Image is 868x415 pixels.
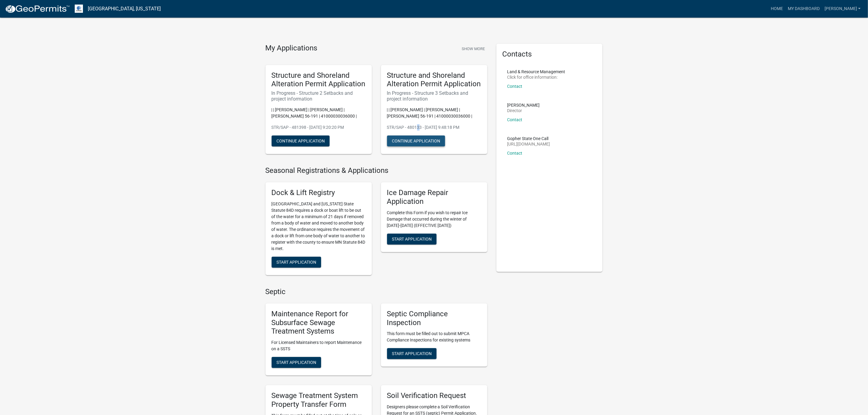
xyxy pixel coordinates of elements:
h5: Maintenance Report for Subsurface Sewage Treatment Systems [272,310,366,336]
p: | | [PERSON_NAME] | [PERSON_NAME] | [PERSON_NAME] 56-191 | 41000030036000 | [272,107,366,119]
h5: Ice Damage Repair Application [387,188,481,206]
p: STR/SAP - 481398 - [DATE] 9:20:20 PM [272,124,366,131]
button: Start Application [272,257,321,268]
a: Contact [507,117,523,122]
h5: Structure and Shoreland Alteration Permit Application [387,71,481,89]
a: My Dashboard [785,3,822,15]
h5: Structure and Shoreland Alteration Permit Application [272,71,366,89]
h5: Contacts [503,50,597,59]
h6: In Progress - Structure 3 Setbacks and project information [387,90,481,102]
h4: My Applications [266,44,317,53]
p: This form must be filled out to submit MPCA Compliance Inspections for existing systems [387,331,481,343]
span: Start Application [276,360,316,365]
h6: In Progress - Structure 2 Setbacks and project information [272,90,366,102]
p: Director [507,108,540,113]
button: Continue Application [272,135,330,146]
a: [GEOGRAPHIC_DATA], [US_STATE] [88,4,161,14]
h5: Septic Compliance Inspection [387,310,481,327]
img: Otter Tail County, Minnesota [75,5,83,13]
p: [URL][DOMAIN_NAME] [507,142,550,146]
button: Start Application [387,348,437,359]
span: Start Application [392,236,432,241]
span: Start Application [392,351,432,356]
span: Start Application [276,260,316,265]
p: [GEOGRAPHIC_DATA] and [US_STATE] State Statute 84D requires a dock or boat lift to be out of the ... [272,201,366,252]
p: [PERSON_NAME] [507,103,540,107]
h5: Soil Verification Request [387,391,481,400]
h5: Dock & Lift Registry [272,188,366,197]
p: Complete this Form if you wish to repair Ice Damage that occurred during the winter of [DATE]-[DA... [387,210,481,229]
h5: Sewage Treatment System Property Transfer Form [272,391,366,409]
h4: Seasonal Registrations & Applications [266,166,487,175]
p: Land & Resource Management [507,70,565,74]
p: | | [PERSON_NAME] | [PERSON_NAME] | [PERSON_NAME] 56-191 | 41000030036000 | [387,107,481,119]
button: Continue Application [387,135,445,146]
button: Start Application [387,234,437,245]
a: Home [768,3,785,15]
a: Contact [507,151,523,156]
p: Gopher State One Call [507,136,550,141]
p: STR/SAP - 480133 - [DATE] 9:48:18 PM [387,124,481,131]
h4: Septic [266,287,487,296]
p: For Licensed Maintainers to report Maintenance on a SSTS [272,339,366,352]
button: Show More [459,44,487,54]
button: Start Application [272,357,321,368]
a: Contact [507,84,523,89]
p: Click for office information: [507,75,565,79]
a: [PERSON_NAME] [822,3,863,15]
